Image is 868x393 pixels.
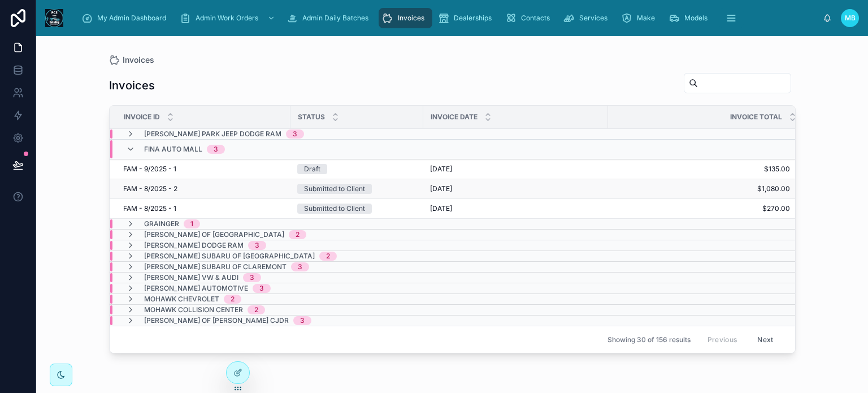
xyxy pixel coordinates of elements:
span: [PERSON_NAME] Park Jeep Dodge Ram [144,129,281,139]
span: Admin Daily Batches [302,14,368,23]
span: [PERSON_NAME] Subaru of Claremont [144,262,287,271]
div: 2 [254,305,258,314]
h1: Invoices [109,77,155,93]
a: Dealerships [435,8,500,28]
span: [PERSON_NAME] Dodge Ram [144,241,244,250]
span: Status [298,113,325,122]
a: $1,080.00 [609,184,790,193]
span: Contacts [521,14,550,23]
a: $135.00 [609,165,790,174]
span: Services [579,14,607,23]
img: App logo [45,9,63,27]
span: [DATE] [430,204,452,213]
a: FAM - 8/2025 - 2 [123,184,284,193]
a: Invoices [379,8,432,28]
div: 3 [293,129,297,139]
span: Grainger [144,219,179,228]
span: FAM - 8/2025 - 1 [123,204,176,213]
a: Services [560,8,615,28]
div: scrollable content [72,6,823,31]
span: Make [637,14,655,23]
div: 3 [259,284,264,293]
a: My Admin Dashboard [78,8,174,28]
span: Admin Work Orders [196,14,258,23]
div: Draft [304,164,320,174]
span: [PERSON_NAME] VW & Audi [144,273,238,282]
div: 3 [250,273,254,282]
button: Next [749,331,781,348]
span: Invoice Total [730,113,782,122]
a: FAM - 8/2025 - 1 [123,204,284,213]
div: Submitted to Client [304,184,365,194]
div: 3 [214,145,218,154]
span: Dealerships [454,14,492,23]
a: Submitted to Client [297,204,416,214]
span: Invoices [398,14,424,23]
a: Draft [297,164,416,174]
span: Invoice Date [431,113,478,122]
div: 1 [190,219,193,228]
a: [DATE] [430,165,601,174]
span: [DATE] [430,165,452,174]
span: Fina Auto Mall [144,145,202,154]
a: Admin Work Orders [176,8,281,28]
div: 2 [326,252,330,261]
a: Submitted to Client [297,184,416,194]
a: $270.00 [609,204,790,213]
span: FAM - 8/2025 - 2 [123,184,177,193]
span: [DATE] [430,184,452,193]
span: [PERSON_NAME] Automotive [144,284,248,293]
a: Contacts [502,8,558,28]
a: Invoices [109,54,154,66]
a: [DATE] [430,184,601,193]
a: FAM - 9/2025 - 1 [123,165,284,174]
div: Submitted to Client [304,204,365,214]
a: [DATE] [430,204,601,213]
a: Admin Daily Batches [283,8,376,28]
a: Models [665,8,715,28]
span: FAM - 9/2025 - 1 [123,165,176,174]
div: 3 [300,316,305,325]
a: Make [618,8,663,28]
span: Models [684,14,708,23]
div: 3 [298,262,302,271]
span: Showing 30 of 156 results [607,335,691,344]
span: Invoices [123,54,154,66]
span: [PERSON_NAME] Subaru of [GEOGRAPHIC_DATA] [144,252,315,261]
div: 2 [231,295,235,304]
span: Invoice ID [124,113,160,122]
span: MB [845,14,856,23]
span: Mohawk Chevrolet [144,295,219,304]
div: 3 [255,241,259,250]
span: My Admin Dashboard [97,14,166,23]
span: [PERSON_NAME] of [GEOGRAPHIC_DATA] [144,230,284,239]
div: 2 [296,230,300,239]
span: [PERSON_NAME] of [PERSON_NAME] CJDR [144,316,289,325]
span: Mohawk Collision Center [144,305,243,314]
